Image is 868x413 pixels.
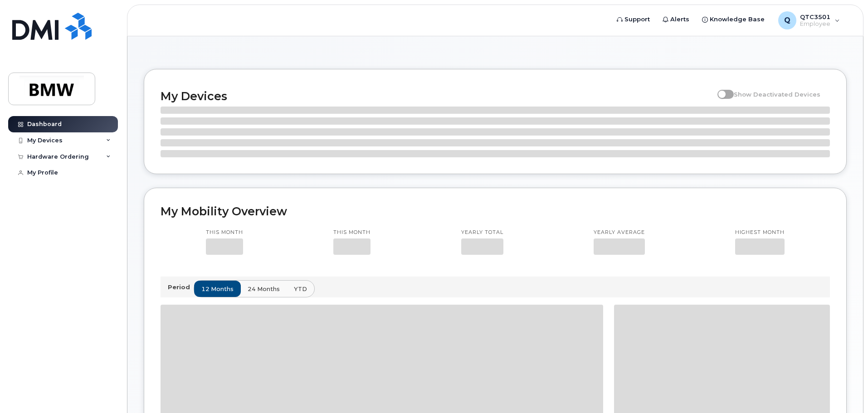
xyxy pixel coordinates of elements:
p: Yearly average [594,229,645,236]
p: This month [333,229,371,236]
p: Period [168,283,194,292]
p: Highest month [735,229,785,236]
h2: My Devices [161,89,713,103]
p: This month [206,229,243,236]
p: Yearly total [461,229,503,236]
span: Show Deactivated Devices [734,91,820,98]
h2: My Mobility Overview [161,204,830,218]
span: YTD [294,285,307,293]
input: Show Deactivated Devices [717,86,725,93]
span: 24 months [248,285,280,293]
